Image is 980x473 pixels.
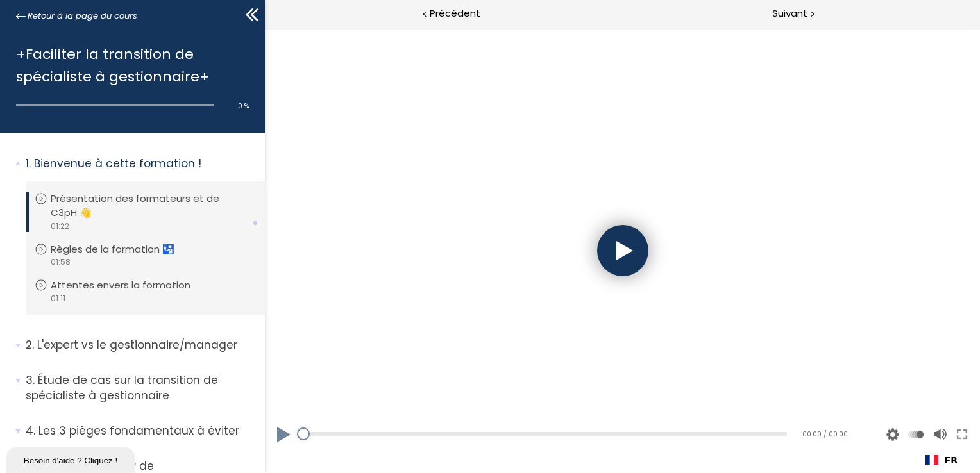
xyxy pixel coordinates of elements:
span: 2. [26,337,34,353]
h1: +Faciliter la transition de spécialiste à gestionnaire+ [16,43,242,88]
div: Modifier la vitesse de lecture [639,388,663,424]
button: Video quality [618,388,638,424]
span: Suivant [772,6,807,22]
span: 1. [26,156,31,172]
p: Les 3 pièges fondamentaux à éviter [26,423,255,439]
p: Étude de cas sur la transition de spécialiste à gestionnaire [26,372,255,404]
div: 00:00 / 00:00 [534,401,583,411]
span: Précédent [430,6,480,22]
span: 4. [26,423,35,439]
iframe: chat widget [6,445,137,473]
div: Language Switcher [916,447,967,473]
a: FR [925,455,958,465]
p: L'expert vs le gestionnaire/manager [26,337,255,353]
img: Français flag [925,455,938,465]
span: 0 % [238,101,249,111]
div: Language selected: Français [916,447,967,473]
span: Retour à la page du cours [28,9,137,23]
a: Retour à la page du cours [16,9,137,23]
p: Présentation des formateurs et de C3pH 👋 [51,192,253,220]
span: 3. [26,372,35,388]
p: Bienvenue à cette formation ! [26,156,255,172]
button: Play back rate [641,388,661,424]
button: Volume [664,388,684,424]
span: 01:22 [50,220,69,232]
